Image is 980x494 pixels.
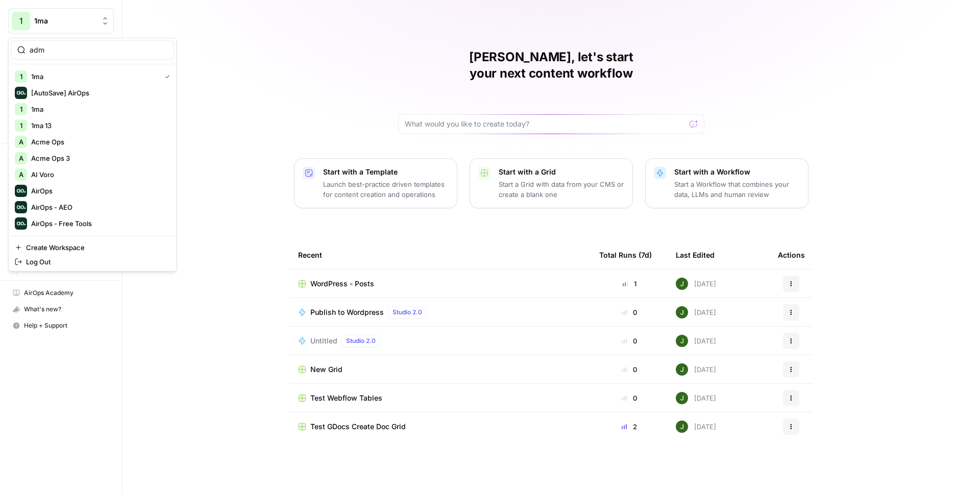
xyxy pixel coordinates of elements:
span: Acme Ops 3 [31,153,166,163]
span: 1ma [31,71,157,82]
input: Search Workspaces [30,45,167,55]
div: 0 [599,393,659,403]
div: [DATE] [676,392,716,404]
span: AirOps Academy [24,288,109,298]
span: A [19,153,23,163]
div: [DATE] [676,335,716,347]
p: Start with a Workflow [674,167,800,177]
span: AirOps - AEO [31,202,166,212]
div: What's new? [9,302,113,317]
div: [DATE] [676,363,716,376]
span: Studio 2.0 [346,336,376,345]
p: Start with a Grid [499,167,624,177]
span: Test GDocs Create Doc Grid [310,422,406,432]
button: What's new? [8,301,114,317]
button: Help + Support [8,317,114,334]
img: [AutoSave] AirOps Logo [15,87,27,99]
div: Recent [298,241,583,269]
span: AirOps - Free Tools [31,218,166,229]
div: [DATE] [676,421,716,433]
a: Log Out [11,255,174,269]
a: Test Webflow Tables [298,393,583,403]
span: Untitled [310,336,337,346]
button: Workspace: 1ma [8,8,114,34]
div: 1 [599,279,659,289]
div: 0 [599,336,659,346]
a: Publish to WordpressStudio 2.0 [298,306,583,318]
span: Create Workspace [26,242,166,253]
input: What would you like to create today? [405,119,685,129]
span: New Grid [310,364,342,375]
a: New Grid [298,364,583,375]
div: 0 [599,307,659,317]
img: 5v0yozua856dyxnw4lpcp45mgmzh [676,421,688,433]
a: AirOps Academy [8,285,114,301]
div: Total Runs (7d) [599,241,652,269]
div: [DATE] [676,306,716,318]
span: 1 [19,15,23,27]
div: 0 [599,364,659,375]
div: Last Edited [676,241,715,269]
span: A [19,137,23,147]
span: WordPress - Posts [310,279,374,289]
span: 1 [20,71,22,82]
h1: [PERSON_NAME], let's start your next content workflow [398,49,704,82]
p: Start a Workflow that combines your data, LLMs and human review [674,179,800,200]
div: Actions [778,241,805,269]
img: 5v0yozua856dyxnw4lpcp45mgmzh [676,335,688,347]
span: Help + Support [24,321,109,330]
span: 1 [20,104,22,114]
span: Test Webflow Tables [310,393,382,403]
span: 1ma [31,104,166,114]
span: 1 [20,120,22,131]
img: 5v0yozua856dyxnw4lpcp45mgmzh [676,278,688,290]
span: AI Voro [31,169,166,180]
div: 2 [599,422,659,432]
a: Test GDocs Create Doc Grid [298,422,583,432]
a: UntitledStudio 2.0 [298,335,583,347]
a: WordPress - Posts [298,279,583,289]
img: AirOps - AEO Logo [15,201,27,213]
p: Start with a Template [323,167,449,177]
img: AirOps - Free Tools Logo [15,217,27,230]
div: Workspace: 1ma [8,38,177,271]
span: AirOps [31,186,166,196]
span: 1ma [34,16,96,26]
span: Acme Ops [31,137,166,147]
span: [AutoSave] AirOps [31,88,166,98]
button: Start with a TemplateLaunch best-practice driven templates for content creation and operations [294,158,457,208]
a: Create Workspace [11,240,174,255]
div: [DATE] [676,278,716,290]
span: 1ma 13 [31,120,166,131]
p: Start a Grid with data from your CMS or create a blank one [499,179,624,200]
img: 5v0yozua856dyxnw4lpcp45mgmzh [676,363,688,376]
img: 5v0yozua856dyxnw4lpcp45mgmzh [676,392,688,404]
span: A [19,169,23,180]
img: AirOps Logo [15,185,27,197]
img: 5v0yozua856dyxnw4lpcp45mgmzh [676,306,688,318]
span: Publish to Wordpress [310,307,384,317]
button: Start with a GridStart a Grid with data from your CMS or create a blank one [470,158,633,208]
p: Launch best-practice driven templates for content creation and operations [323,179,449,200]
span: Studio 2.0 [393,308,422,317]
button: Start with a WorkflowStart a Workflow that combines your data, LLMs and human review [645,158,808,208]
span: Log Out [26,257,166,267]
